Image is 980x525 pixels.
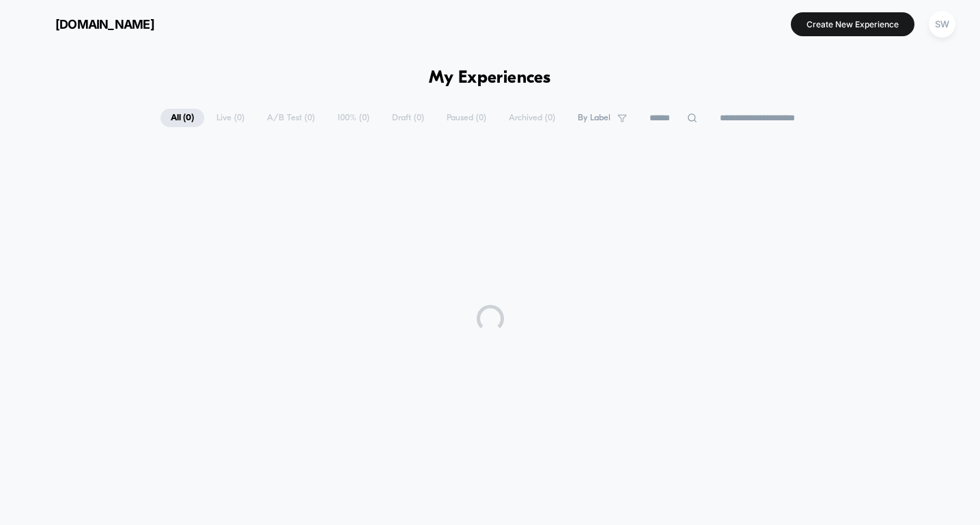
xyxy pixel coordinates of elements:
[791,12,914,36] button: Create New Experience
[929,11,955,38] div: SW
[160,109,204,127] span: All ( 0 )
[429,68,551,88] h1: My Experiences
[55,17,154,31] span: [DOMAIN_NAME]
[925,10,960,38] button: SW
[578,113,611,123] span: By Label
[20,13,158,35] button: [DOMAIN_NAME]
